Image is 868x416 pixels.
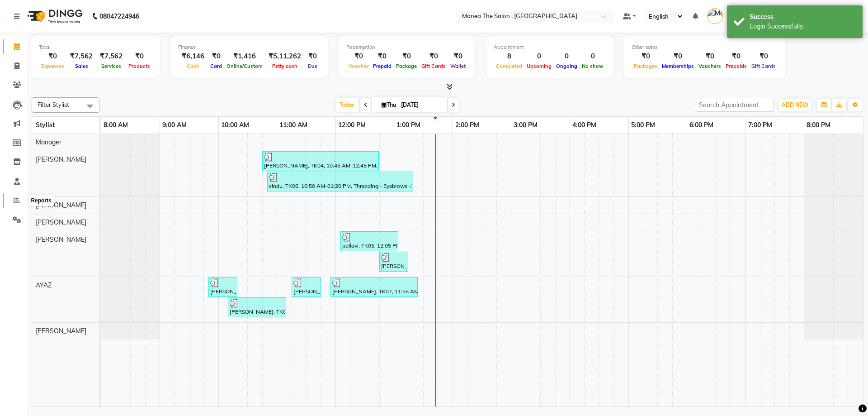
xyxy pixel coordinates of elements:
div: Appointment [494,43,606,51]
div: ₹0 [208,51,224,62]
span: Online/Custom [224,63,265,69]
span: Card [208,63,224,69]
span: Package [394,63,419,69]
div: [PERSON_NAME], TK04, 10:45 AM-12:45 PM, Threading - Upper Lip -,Threading - Forehead -,Threading ... [263,153,378,170]
a: 8:00 PM [804,119,833,132]
div: ₹6,146 [178,51,208,62]
div: Login Successfully. [750,22,856,31]
span: [PERSON_NAME] [36,218,86,226]
div: 0 [524,51,554,62]
input: 2025-09-04 [398,98,443,112]
div: ₹0 [419,51,448,62]
span: Products [126,63,152,69]
span: Expenses [39,63,66,69]
a: 2:00 PM [453,119,481,132]
a: 10:00 AM [219,119,251,132]
span: Thu [379,101,398,108]
span: Prepaids [723,63,749,69]
div: ₹0 [126,51,152,62]
span: [PERSON_NAME] [36,327,86,335]
div: Success [750,12,856,22]
span: Packages [632,63,660,69]
div: ₹7,562 [66,51,96,62]
span: Manager [36,138,61,146]
div: [PERSON_NAME], TK02, 10:10 AM-11:10 AM, Haircut - Men - Creative Haircut,Haircut - Men - [PERSON_... [229,299,285,316]
a: 12:00 PM [336,119,368,132]
span: Filter Stylist [38,101,69,108]
span: Services [99,63,123,69]
span: Ongoing [554,63,580,69]
a: 8:00 AM [101,119,130,132]
div: ₹0 [696,51,723,62]
div: [PERSON_NAME], TK01, 09:50 AM-10:20 AM, Haircut - Men - Creative Haircut [209,278,236,296]
div: ₹7,562 [96,51,126,62]
span: Stylist [36,121,55,129]
div: ₹0 [723,51,749,62]
span: Voucher [346,63,371,69]
span: Wallet [448,63,468,69]
span: Gift Cards [749,63,778,69]
b: 08047224946 [99,4,139,29]
div: Redemption [346,43,468,51]
img: Manea The Salon, Kondapur [707,8,723,24]
a: 7:00 PM [746,119,774,132]
span: AYAZ [36,281,52,289]
a: 1:00 PM [394,119,423,132]
span: Memberships [660,63,696,69]
div: ₹1,416 [224,51,265,62]
input: Search Appointment [695,98,774,112]
span: No show [580,63,606,69]
a: 5:00 PM [629,119,657,132]
img: logo [23,4,85,29]
div: [PERSON_NAME], TK07, 11:55 AM-01:25 PM, Haircut - Men - [PERSON_NAME] Trim / Shave,Detan - Face &... [331,278,417,296]
div: [PERSON_NAME], TK04, 12:45 PM-01:15 PM, Haircut - Women - Advance Cut [380,253,407,270]
div: ₹0 [39,51,66,62]
div: [PERSON_NAME], TK03, 11:15 AM-11:45 AM, Haircut - Men - Creative Haircut [292,278,320,296]
div: ₹0 [394,51,419,62]
div: sindu, TK06, 10:50 AM-01:20 PM, Threading - Eyebrows -,Waxing - Face - Upper Lip -,Waxing - Face ... [268,173,412,190]
a: 9:00 AM [160,119,189,132]
span: Completed [494,63,524,69]
div: ₹0 [660,51,696,62]
div: ₹0 [632,51,660,62]
button: ADD NEW [779,99,811,111]
span: [PERSON_NAME] [36,201,86,209]
div: Total [39,43,152,51]
div: ₹0 [371,51,394,62]
div: ₹5,11,262 [265,51,305,62]
a: 6:00 PM [687,119,716,132]
div: 8 [494,51,524,62]
span: [PERSON_NAME] [36,235,86,244]
div: Other sales [632,43,778,51]
div: ₹0 [346,51,371,62]
span: [PERSON_NAME] [36,155,86,163]
span: Sales [73,63,90,69]
span: Upcoming [524,63,554,69]
div: ₹0 [749,51,778,62]
div: 0 [554,51,580,62]
span: Petty cash [270,63,300,69]
a: 4:00 PM [570,119,599,132]
div: ₹0 [305,51,321,62]
span: ADD NEW [782,101,808,108]
span: Cash [184,63,202,69]
span: Gift Cards [419,63,448,69]
span: Due [306,63,320,69]
div: Reports [28,195,53,206]
a: 3:00 PM [511,119,540,132]
div: 0 [580,51,606,62]
div: Finance [178,43,321,51]
span: Prepaid [371,63,394,69]
a: 11:00 AM [277,119,310,132]
span: Vouchers [696,63,723,69]
div: ₹0 [448,51,468,62]
span: Today [336,98,359,112]
div: pallavi, TK05, 12:05 PM-01:05 PM, Colors - Women - Root Touch-Up,Haircut - Women - Wash, Conditio... [341,233,397,250]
